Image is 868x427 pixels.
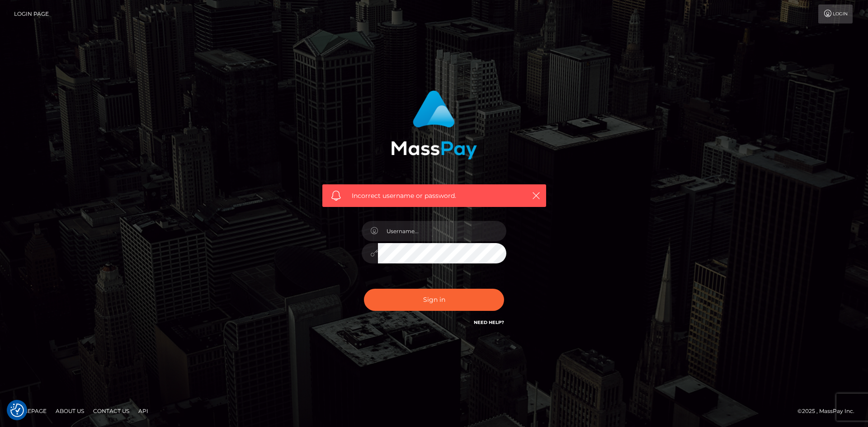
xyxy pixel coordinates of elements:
[10,404,24,417] img: Revisit consent button
[797,406,861,416] div: © 2025 , MassPay Inc.
[364,289,504,311] button: Sign in
[10,404,50,418] a: Homepage
[391,90,477,160] img: MassPay Login
[10,404,24,417] button: Consent Preferences
[352,191,517,201] span: Incorrect username or password.
[135,404,152,418] a: API
[90,404,133,418] a: Contact Us
[14,5,49,23] a: Login Page
[818,5,853,23] a: Login
[52,404,88,418] a: About Us
[378,221,506,241] input: Username...
[474,319,504,325] a: Need Help?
